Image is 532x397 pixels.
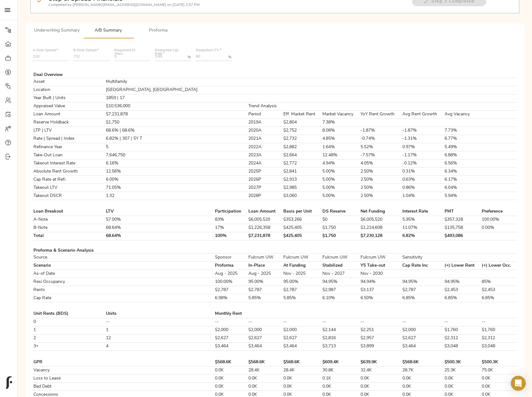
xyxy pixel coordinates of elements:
[444,286,481,294] td: $2,453
[33,135,105,143] td: Rate | Spread | Index
[283,192,322,200] td: $3,060
[444,326,481,334] td: $1,760
[33,127,105,135] td: LTP | LTV
[247,102,282,110] td: Trend Analysis
[360,127,401,135] td: -1.87%
[481,294,517,302] td: 6.85%
[322,176,360,184] td: 5.00%
[444,358,481,366] td: $500.3K
[214,326,248,334] td: $2,000
[283,270,322,278] td: Nov - 2025
[283,168,322,176] td: $2,841
[33,176,105,184] td: Cap Rate at Refi
[481,334,517,342] td: $2,312
[401,383,444,391] td: 0.0K
[73,49,98,52] label: B-Note Spread
[360,159,401,168] td: 4.05%
[105,110,214,118] td: $7,231,878
[33,326,105,334] td: 1
[247,168,282,176] td: 2025P
[33,118,105,127] td: Reserve Holdback
[105,168,214,176] td: 12.56%
[322,270,360,278] td: Nov - 2027
[247,278,282,286] td: 95.00%
[214,270,248,278] td: Aug - 2025
[105,318,214,326] td: --
[283,342,322,350] td: $3,464
[283,143,322,151] td: $2,882
[33,49,58,52] label: A-Note Spread
[283,286,322,294] td: $2,787
[33,342,105,350] td: 3+
[401,374,444,383] td: 0.0K
[360,286,401,294] td: $3,137
[105,94,214,102] td: 1859 | 17
[444,168,481,176] td: 6.34%
[247,318,282,326] td: --
[360,143,401,151] td: 5.52%
[247,254,282,262] td: Fulcrum UW
[360,342,401,350] td: $3,899
[283,278,322,286] td: 95.00%
[360,358,401,366] td: $639.9K
[360,318,401,326] td: --
[33,224,105,232] td: B-Note
[283,366,322,374] td: 28.4K
[481,224,517,232] td: 0.00%
[33,383,105,391] td: Bad Debt
[214,366,248,374] td: 0.0K
[105,192,214,200] td: 1.32
[33,358,105,366] td: GPR
[322,184,360,192] td: 5.00%
[283,294,322,302] td: 5.85%
[401,192,444,200] td: 1.04%
[33,143,105,151] td: Refinance Year
[33,286,105,294] td: Rents
[33,254,105,262] td: Source
[105,176,214,184] td: 6.00%
[322,286,360,294] td: $2,987
[196,49,221,52] label: Requested LTV
[322,366,360,374] td: 30.8K
[105,232,214,240] td: 68.64%
[283,216,322,224] td: $353,266
[322,118,360,127] td: 7.38%
[283,159,322,168] td: $2,772
[33,168,105,176] td: Absolute Rent Growth
[322,224,360,232] td: $1,750
[444,374,481,383] td: 0.0K
[33,94,105,102] td: Year Built | Units
[87,27,130,35] span: A/B Summary
[444,110,481,118] td: Avg Vacancy
[444,366,481,374] td: 25.3K
[360,278,401,286] td: 94.94%
[444,184,481,192] td: 6.04%
[481,286,517,294] td: $2,453
[105,310,214,318] td: Units
[401,286,444,294] td: $2,787
[322,192,360,200] td: 5.00%
[322,318,360,326] td: --
[401,294,444,302] td: 6.85%
[33,192,105,200] td: Takeout DSCR
[360,334,401,342] td: $2,957
[33,208,105,216] td: Loan Breakout
[401,254,444,262] td: Sensitivity
[247,159,282,168] td: 2024A
[283,262,322,270] td: At Funding
[33,294,105,302] td: Cap Rate
[33,318,105,326] td: 0
[283,151,322,159] td: $2,664
[322,374,360,383] td: 0.1K
[283,208,322,216] td: Basis per Unit
[214,374,248,383] td: 0.0K
[401,159,444,168] td: -0.12%
[360,374,401,383] td: 0.0K
[247,358,282,366] td: $568.6K
[247,342,282,350] td: $3,464
[360,366,401,374] td: 32.4K
[322,110,360,118] td: Market Vacancy
[360,192,401,200] td: 2.50%
[360,135,401,143] td: -0.74%
[48,2,406,8] p: Completed by [PERSON_NAME][EMAIL_ADDRESS][DOMAIN_NAME] on [DATE] 2:57 PM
